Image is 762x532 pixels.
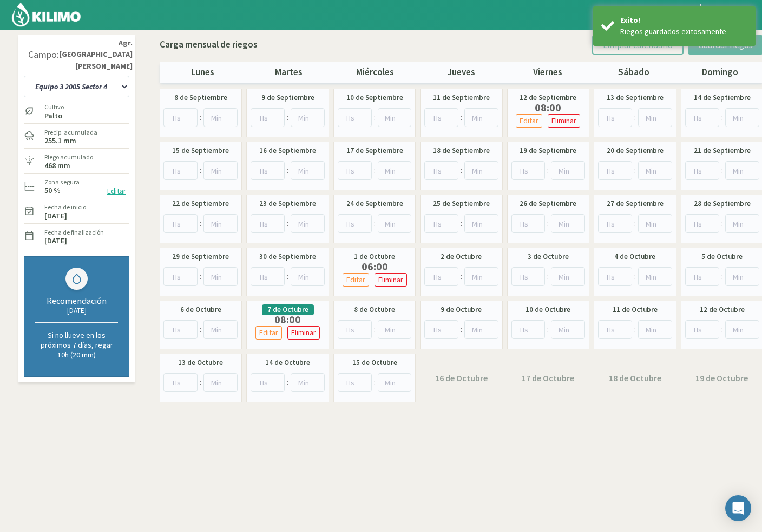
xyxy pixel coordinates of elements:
input: Min [203,161,238,180]
input: Hs [424,161,458,180]
span: : [721,271,723,282]
input: Hs [251,267,285,286]
label: 16 de Septiembre [259,145,316,156]
span: : [287,218,288,229]
input: Min [638,267,672,286]
input: Min [464,161,498,180]
span: : [200,165,201,176]
span: : [200,271,201,282]
label: Fecha de inicio [44,202,86,212]
span: : [547,165,549,176]
label: Zona segura [44,177,80,187]
span: : [721,218,723,229]
input: Hs [685,267,719,286]
strong: Agr. [GEOGRAPHIC_DATA][PERSON_NAME] [59,37,133,72]
span: : [461,218,462,229]
label: 14 de Septiembre [694,92,751,103]
span: : [634,324,636,335]
input: Min [464,320,498,339]
input: Min [203,320,238,339]
input: Min [203,267,238,286]
input: Min [378,214,412,233]
input: Min [378,373,412,392]
span: : [721,165,723,176]
input: Min [378,320,412,339]
input: Hs [163,161,198,180]
span: : [461,112,462,123]
label: 3 de Octubre [528,251,569,262]
input: Hs [338,161,372,180]
span: : [461,271,462,282]
div: Riegos guardados exitosamente [620,26,747,37]
input: Min [464,108,498,127]
input: Hs [598,320,632,339]
label: Cultivo [44,102,64,112]
span: : [721,324,723,335]
input: Hs [685,161,719,180]
input: Hs [163,108,198,127]
label: 30 de Septiembre [259,251,316,262]
input: Hs [511,320,546,339]
div: Recomendación [35,295,118,306]
input: Min [464,267,498,286]
input: Hs [511,161,546,180]
p: Editar [520,115,538,127]
input: Hs [511,214,546,233]
input: Hs [424,214,458,233]
input: Hs [424,108,458,127]
label: 255.1 mm [44,137,76,144]
label: 28 de Septiembre [694,198,751,209]
span: : [287,165,288,176]
label: Riego acumulado [44,152,93,162]
input: Min [203,214,238,233]
label: 6 de Octubre [180,304,221,315]
label: 9 de Septiembre [261,92,314,103]
span: : [634,112,636,123]
span: : [200,112,201,123]
input: Min [638,214,672,233]
p: Editar [259,327,278,339]
input: Min [291,267,325,286]
input: Hs [338,320,372,339]
input: Min [291,161,325,180]
span: : [721,112,723,123]
label: 10 de Septiembre [346,92,403,103]
div: Campo: [28,49,59,60]
label: 25 de Septiembre [433,198,490,209]
label: [DATE] [44,212,67,220]
input: Min [638,320,672,339]
label: [DATE] [44,237,67,244]
label: 08:00 [513,103,583,112]
span: : [287,377,288,388]
input: Min [725,320,759,339]
div: Exito! [620,15,747,26]
span: : [461,165,462,176]
input: Hs [424,320,458,339]
input: Min [378,161,412,180]
label: Precip. acumulada [44,128,97,137]
input: Hs [338,108,372,127]
input: Min [203,108,238,127]
label: 26 de Septiembre [520,198,576,209]
label: 2 de Octubre [441,251,482,262]
button: Eliminar [375,273,407,287]
p: Eliminar [291,327,316,339]
label: 15 de Octubre [352,357,397,368]
span: : [547,271,549,282]
span: : [461,324,462,335]
label: 14 de Octubre [265,357,310,368]
button: Limpiar calendario [592,35,684,55]
label: Palto [44,112,64,119]
input: Hs [685,320,719,339]
label: 11 de Octubre [613,304,658,315]
div: [DATE] [35,306,118,315]
label: 20 de Septiembre [607,145,664,156]
p: jueves [418,65,504,79]
span: : [374,112,376,123]
input: Hs [163,373,198,392]
label: 9 de Octubre [441,304,482,315]
p: Si no llueve en los próximos 7 días, regar 10h (20 mm) [35,330,118,360]
span: : [547,218,549,229]
button: Eliminar [287,326,320,340]
input: Hs [598,161,632,180]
